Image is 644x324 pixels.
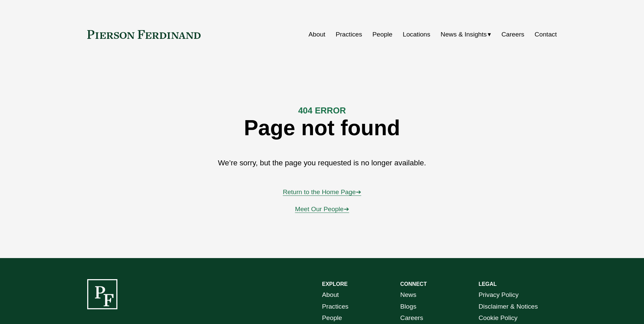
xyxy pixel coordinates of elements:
[400,289,416,301] a: News
[441,29,487,40] span: News & Insights
[400,281,427,287] strong: CONNECT
[336,28,362,41] a: Practices
[344,206,349,213] span: ➔
[322,312,342,324] a: People
[205,156,439,170] p: We’re sorry, but the page you requested is no longer available.
[441,28,491,41] a: folder dropdown
[295,206,349,213] a: Meet Our People➔
[479,289,519,301] a: Privacy Policy
[535,28,557,41] a: Contact
[479,312,518,324] a: Cookie Policy
[372,28,392,41] a: People
[322,281,347,287] strong: EXPLORE
[165,116,478,140] h1: Page not found
[283,188,361,195] a: Return to the Home Page➔
[479,301,538,313] a: Disclaimer & Notices
[322,289,339,301] a: About
[479,281,497,287] strong: LEGAL
[298,106,346,115] strong: 404 ERROR
[501,28,524,41] a: Careers
[309,28,325,41] a: About
[322,301,348,313] a: Practices
[400,301,416,313] a: Blogs
[400,312,423,324] a: Careers
[403,28,430,41] a: Locations
[356,188,361,195] span: ➔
